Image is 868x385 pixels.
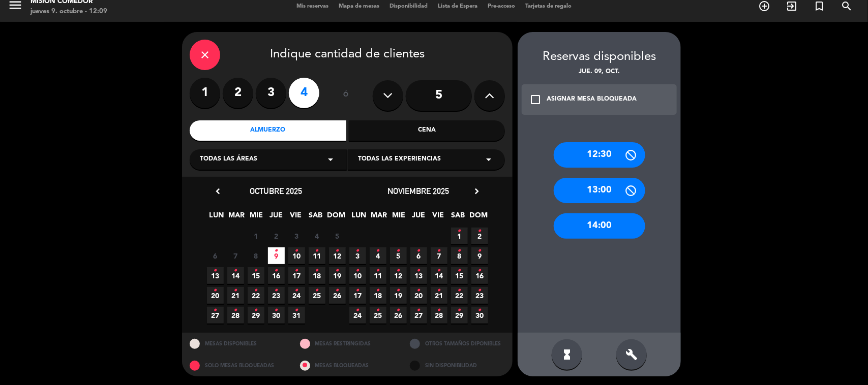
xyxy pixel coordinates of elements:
span: Tarjetas de regalo [520,4,577,9]
div: 14:00 [554,213,645,239]
i: • [295,282,298,299]
i: • [397,282,400,299]
span: 4 [370,247,386,264]
span: noviembre 2025 [388,186,450,196]
span: 19 [329,267,346,284]
i: • [458,302,461,318]
i: • [356,263,360,279]
span: 2 [268,228,285,244]
div: ASIGNAR MESA BLOQUEADA [547,94,637,105]
span: 27 [207,307,224,324]
i: • [275,282,278,299]
i: • [376,282,380,299]
i: • [254,263,258,279]
span: 1 [451,228,468,244]
span: Mis reservas [291,4,334,9]
div: MESAS RESTRINGIDAS [292,333,403,355]
span: 10 [349,267,366,284]
i: • [376,302,380,318]
i: • [275,263,278,279]
div: Cena [349,120,505,141]
i: • [234,282,237,299]
span: Pre-acceso [483,4,520,9]
span: DOM [327,209,344,226]
i: check_box_outline_blank [529,93,542,106]
span: 15 [248,267,264,284]
span: 22 [451,287,468,304]
div: Almuerzo [190,120,346,141]
i: • [295,263,298,279]
span: 1 [248,228,264,244]
i: • [478,302,482,318]
i: • [478,282,482,299]
span: MAR [371,209,387,226]
span: 31 [288,307,305,324]
div: MESAS DISPONIBLES [182,333,292,355]
span: 15 [451,267,468,284]
span: 16 [268,267,285,284]
span: 9 [471,247,488,264]
i: • [417,302,421,318]
i: hourglass_full [561,348,573,361]
i: • [214,263,217,279]
span: Todas las experiencias [358,154,441,165]
span: 8 [451,247,468,264]
i: • [356,302,360,318]
span: 14 [431,267,447,284]
span: MIE [391,209,407,226]
i: • [376,263,380,279]
span: JUE [268,209,285,226]
div: 12:30 [554,142,645,168]
i: • [336,282,339,299]
i: • [315,282,319,299]
span: 20 [410,287,427,304]
span: 22 [248,287,264,304]
i: • [478,223,482,239]
i: • [295,243,298,259]
span: MAR [228,209,245,226]
i: • [437,282,441,299]
i: • [214,282,217,299]
span: 23 [268,287,285,304]
span: Disponibilidad [384,4,433,9]
span: 12 [329,247,346,264]
span: 10 [288,247,305,264]
span: 5 [390,247,407,264]
span: 29 [451,307,468,324]
i: • [417,243,421,259]
i: • [356,282,360,299]
i: • [397,263,400,279]
i: • [417,263,421,279]
span: 11 [370,267,386,284]
span: 13 [207,267,224,284]
span: 16 [471,267,488,284]
i: • [458,223,461,239]
span: SAB [308,209,324,226]
i: • [336,263,339,279]
i: • [234,263,237,279]
i: • [295,302,298,318]
span: 25 [370,307,386,324]
span: 6 [207,247,224,264]
span: 2 [471,228,488,244]
i: close [199,49,211,61]
span: SAB [450,209,467,226]
i: chevron_right [471,186,482,197]
span: 18 [309,267,325,284]
i: • [234,302,237,318]
i: • [397,302,400,318]
i: chevron_left [213,186,223,197]
span: Lista de Espera [433,4,483,9]
span: 28 [431,307,447,324]
span: 27 [410,307,427,324]
span: 29 [248,307,264,324]
span: 21 [431,287,447,304]
i: • [315,263,319,279]
span: 17 [349,287,366,304]
span: 3 [349,247,366,264]
span: 14 [227,267,244,284]
span: 30 [471,307,488,324]
span: 21 [227,287,244,304]
span: 8 [248,247,264,264]
span: 13 [410,267,427,284]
